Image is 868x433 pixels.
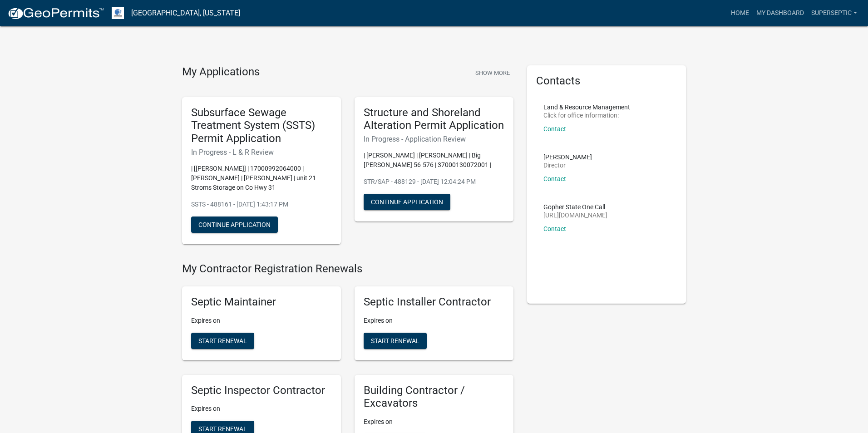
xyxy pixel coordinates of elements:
[753,5,808,22] a: My Dashboard
[371,337,419,344] span: Start Renewal
[543,162,592,168] p: Director
[191,148,332,157] h6: In Progress - L & R Review
[191,200,332,209] p: SSTS - 488161 - [DATE] 1:43:17 PM
[112,7,124,19] img: Otter Tail County, Minnesota
[543,204,607,210] p: Gopher State One Call
[543,112,630,118] p: Click for office information:
[364,106,504,133] h5: Structure and Shoreland Alteration Permit Application
[182,65,260,79] h4: My Applications
[364,151,504,170] p: | [PERSON_NAME] | [PERSON_NAME] | Big [PERSON_NAME] 56-576 | 37000130072001 |
[191,333,254,349] button: Start Renewal
[543,225,566,232] a: Contact
[364,333,427,349] button: Start Renewal
[198,425,247,433] span: Start Renewal
[364,295,504,309] h5: Septic Installer Contractor
[191,216,278,233] button: Continue Application
[543,154,592,160] p: [PERSON_NAME]
[364,417,504,427] p: Expires on
[727,5,753,22] a: Home
[543,104,630,110] p: Land & Resource Management
[536,74,677,88] h5: Contacts
[191,164,332,192] p: | [[PERSON_NAME]] | 17000992064000 | [PERSON_NAME] | [PERSON_NAME] | unit 21 Stroms Storage on Co...
[543,175,566,182] a: Contact
[808,5,861,22] a: SuperSeptic
[543,125,566,133] a: Contact
[364,194,450,210] button: Continue Application
[131,5,240,21] a: [GEOGRAPHIC_DATA], [US_STATE]
[364,177,504,187] p: STR/SAP - 488129 - [DATE] 12:04:24 PM
[191,295,332,309] h5: Septic Maintainer
[198,337,247,344] span: Start Renewal
[191,404,332,413] p: Expires on
[364,384,504,410] h5: Building Contractor / Excavators
[182,262,513,276] h4: My Contractor Registration Renewals
[364,135,504,143] h6: In Progress - Application Review
[472,65,513,80] button: Show More
[191,384,332,397] h5: Septic Inspector Contractor
[543,212,607,218] p: [URL][DOMAIN_NAME]
[191,316,332,325] p: Expires on
[191,106,332,145] h5: Subsurface Sewage Treatment System (SSTS) Permit Application
[364,316,504,325] p: Expires on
